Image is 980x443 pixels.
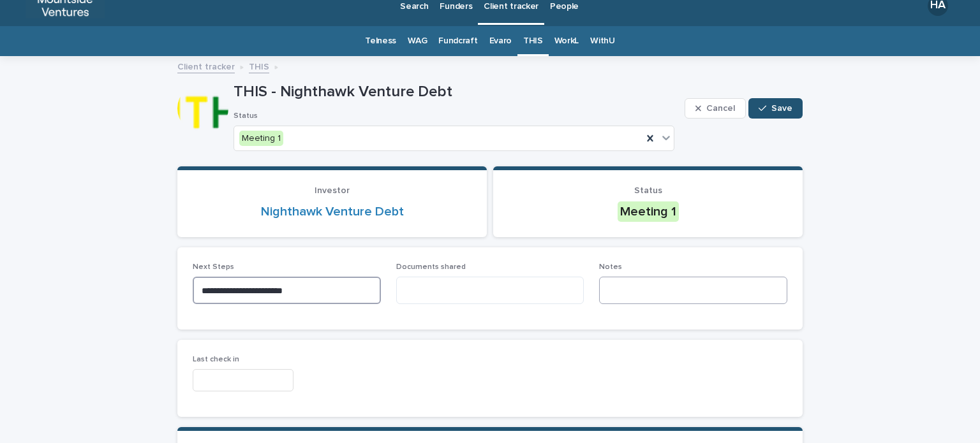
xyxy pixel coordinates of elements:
span: Last check in [193,356,239,363]
a: Fundcraft [438,26,477,56]
a: Nighthawk Venture Debt [261,204,404,219]
a: Client tracker [177,59,235,73]
span: Documents shared [396,263,466,271]
span: Status [634,186,662,195]
a: Evaro [489,26,512,56]
button: Cancel [685,98,746,119]
a: WithU [590,26,614,56]
span: Next Steps [193,263,234,271]
div: Meeting 1 [239,131,283,147]
div: Meeting 1 [618,201,679,222]
a: THIS [249,59,269,73]
span: Save [771,104,792,113]
span: Status [234,112,258,120]
a: Telness [365,26,396,56]
a: WorkL [554,26,579,56]
button: Save [748,98,803,119]
a: THIS [523,26,543,56]
span: Investor [315,186,350,195]
p: THIS - Nighthawk Venture Debt [234,83,679,101]
span: Cancel [706,104,735,113]
a: WAG [408,26,427,56]
span: Notes [599,263,622,271]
